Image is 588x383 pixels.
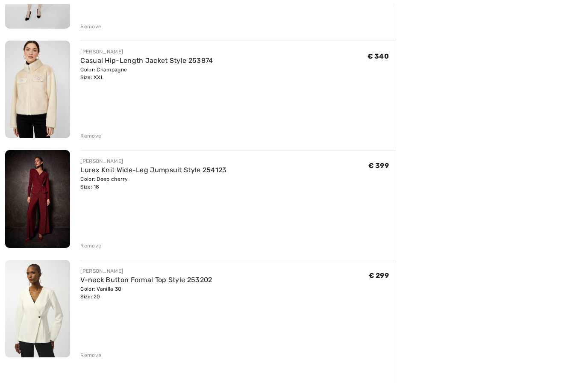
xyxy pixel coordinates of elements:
div: [PERSON_NAME] [80,158,226,165]
a: V-neck Button Formal Top Style 253202 [80,276,212,284]
div: Color: Deep cherry Size: 18 [80,176,226,191]
div: Color: Champagne Size: XXL [80,66,213,82]
div: Remove [80,23,101,31]
a: Lurex Knit Wide-Leg Jumpsuit Style 254123 [80,166,226,174]
div: Color: Vanilla 30 Size: 20 [80,286,212,301]
div: Remove [80,242,101,250]
div: Remove [80,133,101,140]
img: Casual Hip-Length Jacket Style 253874 [5,41,70,138]
a: Casual Hip-Length Jacket Style 253874 [80,57,213,65]
div: [PERSON_NAME] [80,268,212,275]
div: Remove [80,352,101,359]
span: € 299 [369,272,389,280]
img: V-neck Button Formal Top Style 253202 [5,260,70,358]
span: € 399 [368,162,389,170]
img: Lurex Knit Wide-Leg Jumpsuit Style 254123 [5,150,70,248]
span: € 340 [367,53,389,61]
div: [PERSON_NAME] [80,48,213,56]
